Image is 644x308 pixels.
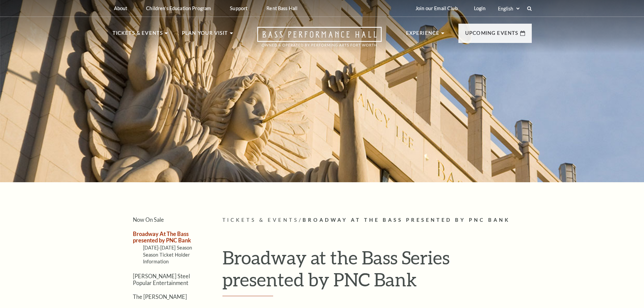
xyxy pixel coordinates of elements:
span: Broadway At The Bass presented by PNC Bank [303,217,510,223]
p: Experience [406,29,440,41]
a: The [PERSON_NAME] [133,293,187,300]
p: Rent Bass Hall [266,5,297,11]
p: Support [230,5,247,11]
p: / [222,216,532,224]
a: [PERSON_NAME] Steel Popular Entertainment [133,273,190,286]
p: Upcoming Events [465,29,519,41]
span: Tickets & Events [222,217,299,223]
p: About [114,5,127,11]
h1: Broadway at the Bass Series presented by PNC Bank [222,246,532,296]
p: Children's Education Program [146,5,211,11]
a: Now On Sale [133,216,164,223]
a: Broadway At The Bass presented by PNC Bank [133,231,191,243]
p: Plan Your Visit [182,29,228,41]
a: Season Ticket Holder Information [143,252,190,264]
a: [DATE]-[DATE] Season [143,245,192,251]
select: Select: [497,5,521,12]
p: Tickets & Events [113,29,163,41]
